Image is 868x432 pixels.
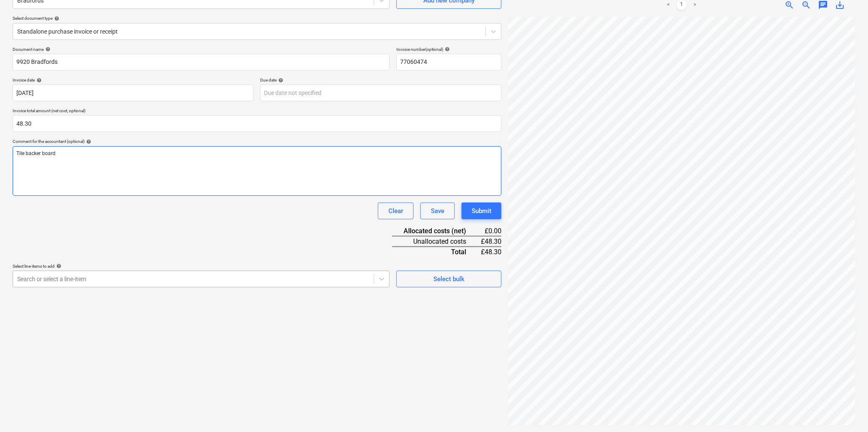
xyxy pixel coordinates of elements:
span: help [277,78,283,83]
div: £48.30 [480,236,501,247]
span: help [443,47,450,52]
div: Document name [13,47,390,52]
span: help [53,16,59,21]
div: Select bulk [433,274,464,284]
button: Submit [462,203,501,219]
div: £0.00 [480,226,501,236]
div: Comment for the accountant (optional) [13,139,501,144]
input: Invoice date not specified [13,84,253,101]
div: Select line-items to add [13,263,390,269]
input: Invoice total amount (net cost, optional) [13,115,501,132]
button: Select bulk [396,271,501,287]
div: Due date [260,77,501,83]
div: Clear [388,205,403,216]
span: help [44,47,50,52]
input: Document name [13,54,390,71]
span: help [35,78,42,83]
div: Allocated costs (net) [392,226,480,236]
span: help [84,139,91,144]
button: Save [420,203,455,219]
div: Invoice number (optional) [396,47,501,52]
span: help [55,263,61,269]
p: Invoice total amount (net cost, optional) [13,108,501,115]
input: Due date not specified [260,84,501,101]
div: Submit [472,205,491,216]
input: Invoice number [396,54,501,71]
div: Save [431,205,444,216]
div: Unallocated costs [392,236,480,247]
div: Total [392,247,480,257]
span: Tile backer board [16,150,55,156]
div: £48.30 [480,247,501,257]
button: Clear [378,203,414,219]
div: Invoice date [13,77,253,83]
div: Select document type [13,16,501,21]
iframe: Chat Widget [826,392,868,432]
